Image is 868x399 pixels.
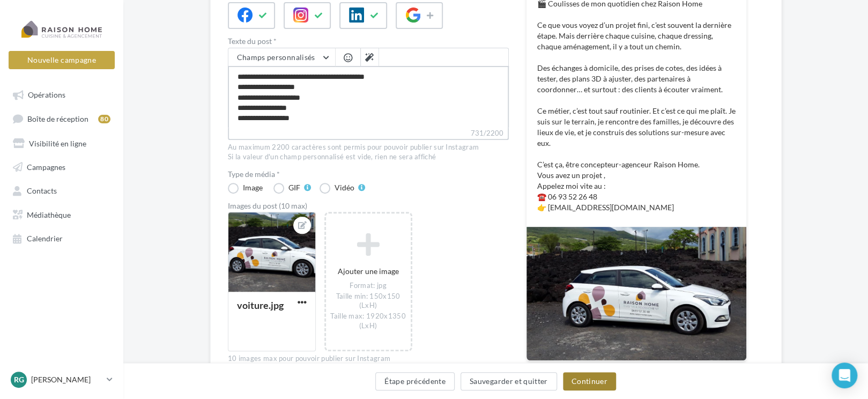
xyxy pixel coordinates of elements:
[228,202,509,210] div: Images du post (10 max)
[9,370,115,390] a: Rg [PERSON_NAME]
[237,299,284,311] div: voiture.jpg
[228,171,509,178] label: Type de média *
[563,372,616,390] button: Continuer
[6,204,117,224] a: Médiathèque
[98,115,110,123] div: 80
[237,53,315,62] span: Champs personnalisés
[9,51,115,69] button: Nouvelle campagne
[27,210,71,219] span: Médiathèque
[526,361,747,375] div: La prévisualisation est non-contractuelle
[375,372,455,390] button: Étape précédente
[28,90,65,99] span: Opérations
[228,152,509,162] div: Si la valeur d'un champ personnalisé est vide, rien ne sera affiché
[27,234,63,243] span: Calendrier
[6,85,117,104] a: Opérations
[29,138,86,147] span: Visibilité en ligne
[335,184,354,191] div: Vidéo
[27,114,88,123] span: Boîte de réception
[288,184,300,191] div: GIF
[832,363,857,388] div: Open Intercom Messenger
[228,354,509,364] div: 10 images max pour pouvoir publier sur Instagram
[243,184,263,191] div: Image
[6,180,117,199] a: Contacts
[6,108,117,128] a: Boîte de réception80
[6,157,117,176] a: Campagnes
[228,143,509,152] div: Au maximum 2200 caractères sont permis pour pouvoir publier sur Instagram
[228,48,335,66] button: Champs personnalisés
[27,162,65,171] span: Campagnes
[6,133,117,152] a: Visibilité en ligne
[14,374,24,385] span: Rg
[461,372,557,390] button: Sauvegarder et quitter
[228,38,509,45] label: Texte du post *
[27,186,57,195] span: Contacts
[31,374,102,385] p: [PERSON_NAME]
[228,128,509,140] label: 731/2200
[6,228,117,247] a: Calendrier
